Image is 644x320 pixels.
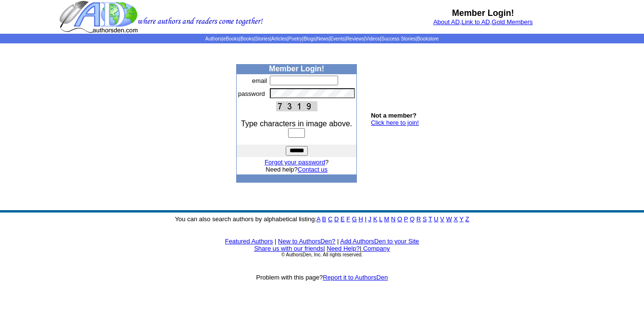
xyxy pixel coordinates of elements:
[317,36,329,41] a: News
[303,36,316,41] a: Blogs
[175,215,469,223] font: You can also search authors by alphabetical listing:
[298,166,328,173] a: Contact us
[278,238,335,245] a: New to AuthorsDen?
[275,238,276,245] font: |
[255,36,270,41] a: Stories
[337,238,339,245] font: |
[440,215,444,223] a: V
[330,36,345,41] a: Events
[346,36,364,41] a: Reviews
[223,36,239,41] a: eBooks
[446,215,452,223] a: W
[492,18,532,26] a: Gold Members
[254,245,323,252] a: Share us with our friends
[359,215,363,223] a: H
[241,120,352,128] font: Type characters in image above.
[334,215,339,223] a: D
[328,215,332,223] a: C
[240,36,254,41] a: Books
[368,215,372,223] a: J
[252,77,267,84] font: email
[316,215,320,223] a: A
[417,215,421,223] a: R
[373,215,378,223] a: K
[327,245,360,252] a: Need Help?
[381,36,416,41] a: Success Stories
[379,215,382,223] a: L
[454,215,458,223] a: X
[269,65,324,73] b: Member Login!
[459,215,463,223] a: Y
[391,215,395,223] a: N
[238,90,265,97] font: password
[452,8,514,18] b: Member Login!
[365,215,367,223] a: I
[265,159,325,166] a: Forgot your password
[265,159,328,166] font: ?
[265,166,328,173] font: Need help?
[434,215,438,223] a: U
[366,36,380,41] a: Videos
[429,215,432,223] a: T
[384,215,390,223] a: M
[371,112,417,119] b: Not a member?
[410,215,415,223] a: Q
[346,215,350,223] a: F
[404,215,408,223] a: P
[363,245,390,252] a: Company
[322,215,327,223] a: B
[360,245,390,252] font: |
[341,215,345,223] a: E
[323,245,325,252] font: |
[276,101,317,111] img: This Is CAPTCHA Image
[281,252,363,257] font: © AuthorsDen, Inc. All rights reserved.
[271,36,287,41] a: Articles
[352,215,357,223] a: G
[256,274,388,281] font: Problem with this page?
[323,274,388,281] a: Report it to AuthorsDen
[423,215,427,223] a: S
[433,18,533,26] font: , ,
[397,215,402,223] a: O
[340,238,419,245] a: Add AuthorsDen to your Site
[225,238,273,245] a: Featured Authors
[205,36,439,41] span: | | | | | | | | | | | |
[417,36,439,41] a: Bookstore
[433,18,460,26] a: About AD
[288,36,302,41] a: Poetry
[371,119,419,126] a: Click here to join!
[465,215,469,223] a: Z
[461,18,490,26] a: Link to AD
[205,36,222,41] a: Authors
